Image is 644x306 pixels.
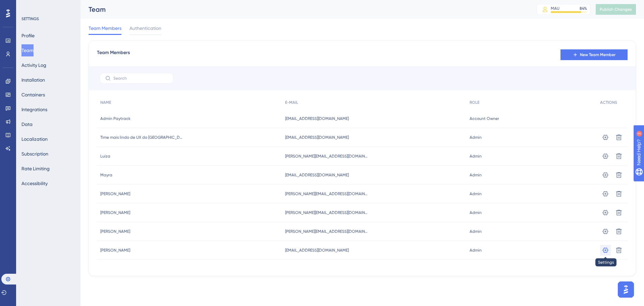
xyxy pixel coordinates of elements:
[470,154,482,159] span: Admin
[129,24,161,32] span: Authentication
[100,248,130,253] span: [PERSON_NAME]
[100,172,112,178] span: Mayra
[100,229,130,234] span: [PERSON_NAME]
[100,135,184,140] span: Time mais lindo de UX do [GEOGRAPHIC_DATA]
[89,24,121,32] span: Team Members
[470,248,482,253] span: Admin
[285,135,349,140] span: [EMAIL_ADDRESS][DOMAIN_NAME]
[16,2,42,10] span: Need Help?
[470,172,482,178] span: Admin
[100,154,110,159] span: Luiza
[21,103,47,116] button: Integrations
[21,16,76,21] div: SETTINGS
[560,49,628,60] button: New Team Member
[100,191,130,196] span: [PERSON_NAME]
[470,116,499,121] span: Account Owner
[596,4,636,15] button: Publish Changes
[470,229,482,234] span: Admin
[470,100,479,105] span: ROLE
[21,148,48,160] button: Subscription
[21,44,34,56] button: Team
[285,229,369,234] span: [PERSON_NAME][EMAIL_ADDRESS][DOMAIN_NAME]
[285,248,349,253] span: [EMAIL_ADDRESS][DOMAIN_NAME]
[616,279,636,300] iframe: UserGuiding AI Assistant Launcher
[21,74,45,86] button: Installation
[285,210,369,215] span: [PERSON_NAME][EMAIL_ADDRESS][DOMAIN_NAME]
[113,76,168,81] input: Search
[100,100,111,105] span: NAME
[600,100,617,105] span: ACTIONS
[285,191,369,196] span: [PERSON_NAME][EMAIL_ADDRESS][DOMAIN_NAME]
[89,5,520,14] div: Team
[580,52,615,57] span: New Team Member
[285,100,298,105] span: E-MAIL
[21,133,48,145] button: Localization
[21,163,50,175] button: Rate Limiting
[21,177,48,189] button: Accessibility
[600,7,632,12] span: Publish Changes
[100,116,130,121] span: Admin Paytrack
[21,89,45,101] button: Containers
[285,172,349,178] span: [EMAIL_ADDRESS][DOMAIN_NAME]
[21,30,35,42] button: Profile
[285,154,369,159] span: [PERSON_NAME][EMAIL_ADDRESS][DOMAIN_NAME]
[100,210,130,215] span: [PERSON_NAME]
[47,3,49,9] div: 2
[470,135,482,140] span: Admin
[21,118,33,130] button: Data
[470,210,482,215] span: Admin
[551,6,559,11] div: MAU
[470,191,482,196] span: Admin
[580,6,587,11] div: 84 %
[97,49,130,61] span: Team Members
[21,59,46,71] button: Activity Log
[285,116,349,121] span: [EMAIL_ADDRESS][DOMAIN_NAME]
